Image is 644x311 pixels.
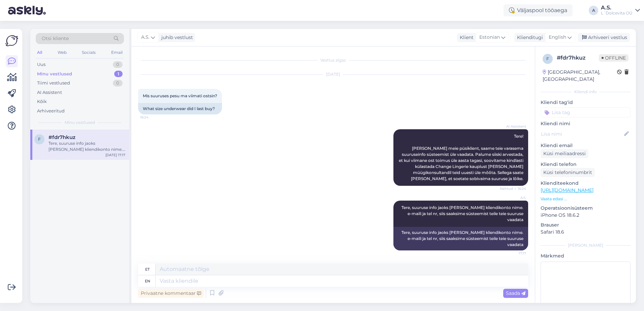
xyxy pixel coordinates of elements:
[541,229,631,236] p: Safari 18.6
[457,34,474,41] div: Klient
[140,115,165,120] span: 16:24
[113,80,123,87] div: 0
[37,71,72,77] div: Minu vestlused
[543,69,617,83] div: [GEOGRAPHIC_DATA], [GEOGRAPHIC_DATA]
[541,107,631,117] input: Lisa tag
[541,168,595,177] div: Küsi telefoninumbrit
[541,99,631,106] p: Kliendi tag'id
[38,137,41,142] span: f
[541,196,631,202] p: Vaata edasi ...
[578,33,630,42] div: Arhiveeri vestlus
[541,149,588,158] div: Küsi meiliaadressi
[105,152,125,158] div: [DATE] 17:17
[501,124,526,129] span: AI Assistent
[36,48,43,57] div: All
[541,120,631,127] p: Kliendi nimi
[138,71,528,77] div: [DATE]
[5,34,18,47] img: Askly Logo
[541,130,623,138] input: Lisa nimi
[541,205,631,212] p: Operatsioonisüsteem
[479,34,500,41] span: Estonian
[541,212,631,219] p: iPhone OS 18.6.2
[37,108,65,114] div: Arhiveeritud
[401,205,524,222] span: Tere, suuruse info jaoks [PERSON_NAME] kliendikonto nime. e-maili ja tel nr, siis saaksime süstee...
[541,161,631,168] p: Kliendi telefon
[501,251,526,256] span: 17:17
[138,57,528,63] div: Vestlus algas
[65,119,95,126] span: Minu vestlused
[601,10,633,16] div: L´Dolcevita OÜ
[599,54,629,62] span: Offline
[589,6,598,15] div: A
[145,275,150,287] div: en
[541,187,593,193] a: [URL][DOMAIN_NAME]
[110,48,124,57] div: Email
[145,264,150,275] div: et
[514,34,543,41] div: Klienditugi
[37,61,45,68] div: Uus
[114,71,123,77] div: 1
[138,289,204,298] div: Privaatne kommentaar
[500,186,526,191] span: Nähtud ✓ 16:24
[541,252,631,260] p: Märkmed
[159,34,193,41] div: juhib vestlust
[393,227,528,250] div: Tere, suuruse info jaoks [PERSON_NAME] kliendikonto nime. e-maili ja tel nr, siis saaksime süstee...
[143,93,217,98] span: Mis suuruses pesu ma viimati ostsin?
[506,290,525,296] span: Saada
[504,4,573,16] div: Väljaspool tööaega
[541,180,631,187] p: Klienditeekond
[80,48,97,57] div: Socials
[541,221,631,229] p: Brauser
[541,242,631,248] div: [PERSON_NAME]
[141,34,150,41] span: A.S.
[557,54,599,62] div: # fdr7hkuz
[138,103,222,114] div: What size underwear did I last buy?
[49,140,125,152] div: Tere, suuruse info jaoks [PERSON_NAME] kliendikonto nime. e-maili ja tel nr, siis saaksime süstee...
[601,5,633,10] div: A.S.
[37,80,70,87] div: Tiimi vestlused
[546,56,549,61] span: f
[42,35,69,42] span: Otsi kliente
[37,89,62,96] div: AI Assistent
[541,89,631,95] div: Kliendi info
[113,61,123,68] div: 0
[37,98,47,105] div: Kõik
[49,134,75,140] span: #fdr7hkuz
[501,195,526,200] span: A.S.
[56,48,68,57] div: Web
[601,5,640,16] a: A.S.L´Dolcevita OÜ
[541,142,631,149] p: Kliendi email
[549,34,566,41] span: English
